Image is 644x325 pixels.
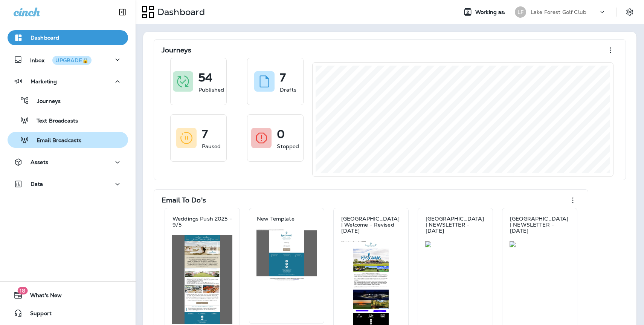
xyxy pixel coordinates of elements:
[52,56,92,65] button: UPGRADE🔒
[31,35,59,41] p: Dashboard
[8,93,128,109] button: Journeys
[277,143,299,150] p: Stopped
[8,306,128,321] button: Support
[8,155,128,170] button: Assets
[31,181,43,187] p: Data
[280,74,286,81] p: 7
[198,74,212,81] p: 54
[475,9,507,15] span: Working as:
[55,58,89,63] div: UPGRADE🔒
[162,46,191,54] p: Journeys
[30,56,92,64] p: Inbox
[8,176,128,192] button: Data
[198,86,224,94] p: Published
[8,112,128,128] button: Text Broadcasts
[515,6,526,18] div: LF
[202,130,208,138] p: 7
[29,118,78,125] p: Text Broadcasts
[8,288,128,303] button: 18What's New
[29,98,61,105] p: Journeys
[23,310,52,319] span: Support
[154,6,205,18] p: Dashboard
[172,216,232,228] p: Weddings Push 2025 - 9/5
[277,130,285,138] p: 0
[425,241,485,247] img: 1c3de275-a063-4618-8b7a-4e934bbd633d.jpg
[8,74,128,89] button: Marketing
[623,5,636,19] button: Settings
[510,216,569,234] p: [GEOGRAPHIC_DATA] | NEWSLETTER - [DATE]
[31,159,48,165] p: Assets
[8,52,128,67] button: InboxUPGRADE🔒
[531,9,586,15] p: Lake Forest Golf Club
[202,143,221,150] p: Paused
[256,229,317,281] img: e7d13b44-60e1-433a-ad43-ae43079358df.jpg
[112,5,133,20] button: Collapse Sidebar
[426,216,485,234] p: [GEOGRAPHIC_DATA] | NEWSLETTER - [DATE]
[341,216,401,234] p: [GEOGRAPHIC_DATA] | Welcome - Revised [DATE]
[162,196,206,204] p: Email To Do's
[31,78,57,84] p: Marketing
[23,292,62,301] span: What's New
[29,137,81,144] p: Email Broadcasts
[8,30,128,45] button: Dashboard
[280,86,296,94] p: Drafts
[510,241,570,247] img: ab64886a-e89a-4363-b485-26f890c10fc4.jpg
[17,287,27,294] span: 18
[257,216,295,222] p: New Template
[8,132,128,148] button: Email Broadcasts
